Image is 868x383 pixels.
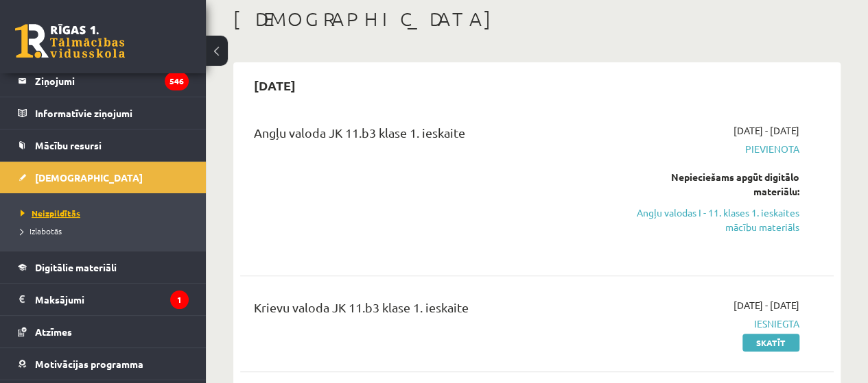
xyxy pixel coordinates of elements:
a: [DEMOGRAPHIC_DATA] [18,162,189,193]
h2: [DATE] [240,69,309,101]
a: Informatīvie ziņojumi [18,97,189,129]
span: Neizpildītās [21,208,80,219]
span: Mācību resursi [35,139,102,151]
div: Nepieciešams apgūt digitālo materiālu: [631,170,799,199]
legend: Ziņojumi [35,65,189,97]
span: Atzīmes [35,325,72,338]
span: Pievienota [631,142,799,156]
span: [DATE] - [DATE] [734,298,799,312]
a: Motivācijas programma [18,348,189,380]
a: Rīgas 1. Tālmācības vidusskola [15,24,125,58]
div: Krievu valoda JK 11.b3 klase 1. ieskaite [254,298,611,323]
i: 546 [165,72,189,90]
a: Izlabotās [21,225,192,237]
span: [DATE] - [DATE] [734,123,799,138]
span: [DEMOGRAPHIC_DATA] [35,171,143,184]
a: Neizpildītās [21,207,192,219]
a: Mācību resursi [18,129,189,161]
span: Iesniegta [631,317,799,331]
span: Izlabotās [21,225,62,236]
a: Skatīt [742,334,799,351]
a: Angļu valodas I - 11. klases 1. ieskaites mācību materiāls [631,206,799,234]
div: Angļu valoda JK 11.b3 klase 1. ieskaite [254,123,611,149]
h1: [DEMOGRAPHIC_DATA] [233,8,841,31]
a: Maksājumi1 [18,284,189,315]
a: Digitālie materiāli [18,251,189,283]
legend: Maksājumi [35,284,189,315]
span: Digitālie materiāli [35,261,117,273]
i: 1 [170,291,189,309]
a: Atzīmes [18,316,189,347]
legend: Informatīvie ziņojumi [35,97,189,129]
span: Motivācijas programma [35,358,143,370]
a: Ziņojumi546 [18,65,189,97]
